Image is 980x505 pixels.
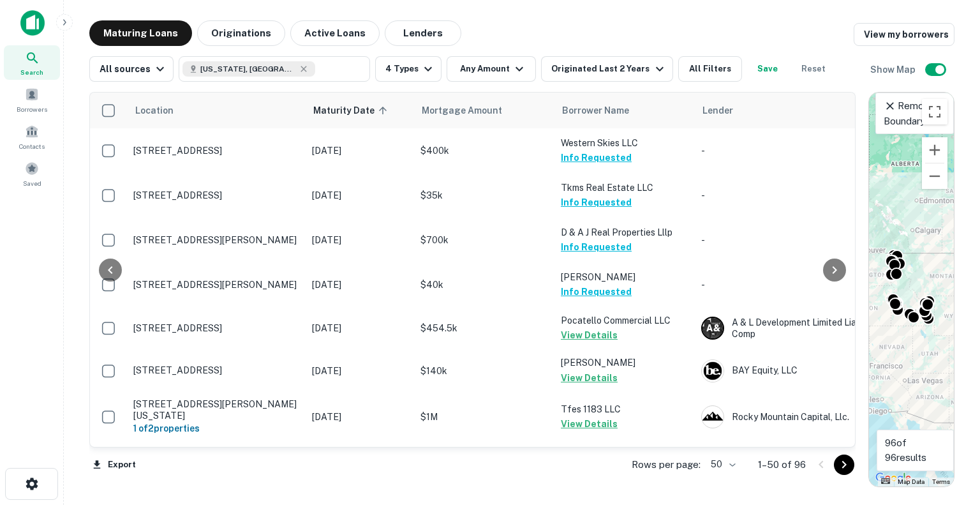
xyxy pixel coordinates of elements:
div: 0 0 [869,93,954,486]
span: Search [20,67,43,77]
a: Saved [4,156,60,191]
p: [DATE] [312,364,408,378]
p: D & A J Real Properties Lllp [561,225,688,239]
button: Info Requested [561,195,632,210]
div: 50 [706,455,738,474]
th: Lender [695,93,899,128]
p: 96 of 96 results [885,435,946,465]
p: Western Skies LLC [561,136,688,150]
p: A & [706,322,720,335]
img: capitalize-icon.png [20,10,45,36]
a: Search [4,45,60,80]
span: Saved [23,178,41,188]
button: Export [89,455,139,474]
button: View Details [561,370,618,386]
p: $700k [420,233,548,247]
th: Borrower Name [554,93,695,128]
p: $1M [420,410,548,424]
p: [STREET_ADDRESS][PERSON_NAME] [133,234,299,246]
button: View Details [561,416,618,432]
p: $454.5k [420,321,548,335]
iframe: Chat Widget [916,403,980,464]
p: - [701,278,893,292]
button: All Filters [678,56,742,82]
button: View Details [561,328,618,343]
p: [STREET_ADDRESS] [133,365,299,376]
p: [DATE] [312,278,408,292]
p: Pocatello Commercial LLC [561,313,688,328]
p: [DATE] [312,233,408,247]
button: Maturing Loans [89,20,192,46]
button: Any Amount [447,56,536,82]
p: $35k [420,188,548,202]
th: Location [127,93,306,128]
div: BAY Equity, LLC [701,359,893,382]
button: Info Requested [561,239,632,255]
button: Info Requested [561,284,632,299]
span: Borrowers [17,104,47,114]
p: $140k [420,364,548,378]
button: Active Loans [290,20,380,46]
button: Save your search to get updates of matches that match your search criteria. [747,56,788,82]
p: $40k [420,278,548,292]
span: [US_STATE], [GEOGRAPHIC_DATA] [200,63,296,75]
span: Lender [702,103,733,118]
h6: 1 of 2 properties [133,421,299,435]
span: Location [135,103,174,118]
span: Contacts [19,141,45,151]
span: Mortgage Amount [422,103,519,118]
img: picture [702,360,724,382]
button: Lenders [385,20,461,46]
button: Zoom out [922,163,947,189]
img: Google [872,470,914,486]
p: [STREET_ADDRESS] [133,322,299,334]
button: Map Data [898,478,924,486]
span: Maturity Date [313,103,391,118]
p: [STREET_ADDRESS][PERSON_NAME] [133,279,299,290]
a: Borrowers [4,82,60,117]
p: [DATE] [312,321,408,335]
p: [STREET_ADDRESS][PERSON_NAME][US_STATE] [133,398,299,421]
div: A & L Development Limited Liability Comp [701,317,893,340]
img: picture [702,406,724,428]
p: Tkms Real Estate LLC [561,181,688,195]
th: Maturity Date [306,93,414,128]
button: Zoom in [922,137,947,163]
p: Rows per page: [632,457,701,472]
p: - [701,144,893,158]
p: Tfes 1183 LLC [561,402,688,416]
button: 4 Types [375,56,442,82]
p: [STREET_ADDRESS] [133,190,299,201]
span: Borrower Name [562,103,629,118]
p: 1–50 of 96 [758,457,806,472]
p: - [701,233,893,247]
a: Terms (opens in new tab) [932,478,950,485]
th: Mortgage Amount [414,93,554,128]
button: All sources [89,56,174,82]
button: Originated Last 2 Years [541,56,672,82]
p: [DATE] [312,410,408,424]
button: Originations [197,20,285,46]
a: Contacts [4,119,60,154]
button: Toggle fullscreen view [922,99,947,124]
p: [DATE] [312,188,408,202]
a: Open this area in Google Maps (opens a new window) [872,470,914,486]
div: All sources [100,61,168,77]
p: [STREET_ADDRESS] [133,145,299,156]
p: - [701,188,893,202]
button: Keyboard shortcuts [881,478,890,484]
p: [PERSON_NAME] [561,356,688,370]
button: Go to next page [834,455,854,475]
p: Remove Boundary [884,98,946,128]
p: $400k [420,144,548,158]
p: [DATE] [312,144,408,158]
button: Info Requested [561,150,632,165]
div: Originated Last 2 Years [551,61,667,77]
div: Rocky Mountain Capital, Llc. [701,405,893,428]
p: [PERSON_NAME] [561,270,688,284]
